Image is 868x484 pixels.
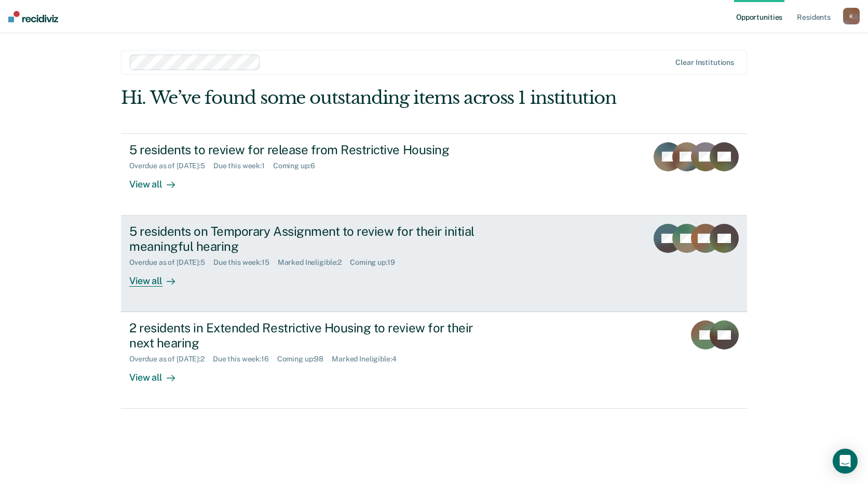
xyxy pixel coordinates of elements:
div: Open Intercom Messenger [833,449,858,474]
div: View all [129,170,187,190]
div: Due this week : 15 [213,258,278,267]
a: 2 residents in Extended Restrictive Housing to review for their next hearingOverdue as of [DATE]:... [121,312,747,409]
div: Due this week : 16 [213,355,277,364]
div: Overdue as of [DATE] : 2 [129,355,213,364]
div: 2 residents in Extended Restrictive Housing to review for their next hearing [129,320,494,351]
div: Marked Ineligible : 2 [278,258,350,267]
div: Hi. We’ve found some outstanding items across 1 institution [121,87,622,109]
a: 5 residents to review for release from Restrictive HousingOverdue as of [DATE]:5Due this week:1Co... [121,133,747,216]
div: View all [129,363,187,383]
div: 5 residents to review for release from Restrictive Housing [129,142,494,157]
div: View all [129,266,187,287]
div: Coming up : 6 [273,162,323,170]
div: Overdue as of [DATE] : 5 [129,162,213,170]
div: 5 residents on Temporary Assignment to review for their initial meaningful hearing [129,224,494,254]
div: Coming up : 98 [277,355,332,364]
button: K [843,8,860,24]
div: Clear institutions [675,58,734,67]
img: Recidiviz [8,11,58,22]
div: Overdue as of [DATE] : 5 [129,258,213,267]
div: Marked Ineligible : 4 [332,355,404,364]
div: Due this week : 1 [213,162,273,170]
div: Coming up : 19 [350,258,403,267]
a: 5 residents on Temporary Assignment to review for their initial meaningful hearingOverdue as of [... [121,216,747,312]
